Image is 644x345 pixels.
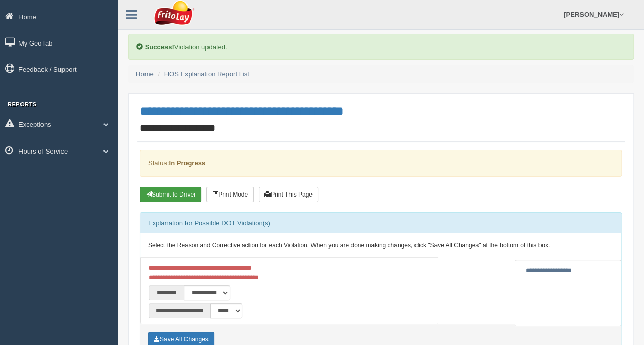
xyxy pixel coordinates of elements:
[128,34,634,60] div: Violation updated.
[140,213,621,233] div: Explanation for Possible DOT Violation(s)
[206,187,254,202] button: Print Mode
[169,159,205,167] strong: In Progress
[140,233,621,258] div: Select the Reason and Corrective action for each Violation. When you are done making changes, cli...
[259,187,318,202] button: Print This Page
[145,43,174,51] b: Success!
[136,70,154,78] a: Home
[140,187,201,202] button: Submit To Driver
[164,70,250,78] a: HOS Explanation Report List
[140,150,622,176] div: Status:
